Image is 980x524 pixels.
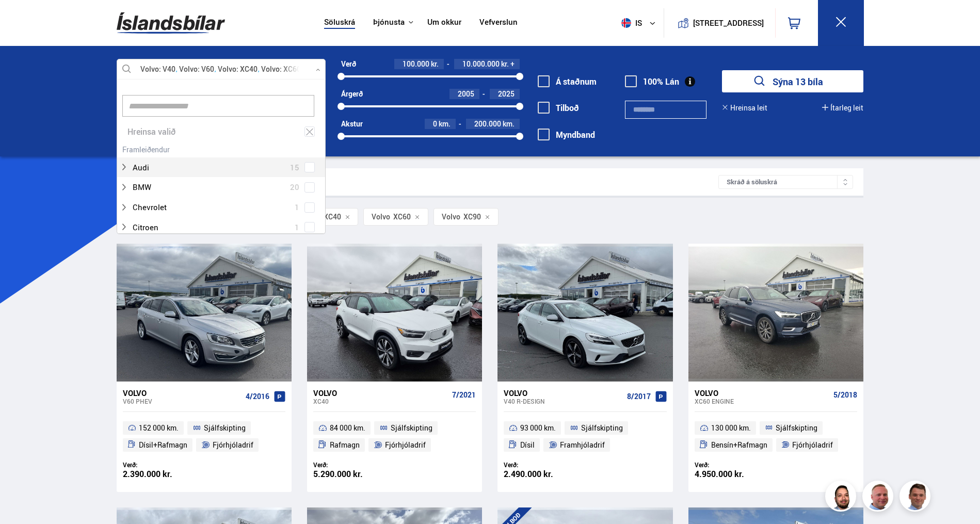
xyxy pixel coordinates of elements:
[462,59,500,69] span: 10.000.000
[474,119,501,129] span: 200.000
[625,77,679,86] label: 100% Lán
[295,200,299,215] span: 1
[458,89,474,99] span: 2005
[711,439,767,451] span: Bensín+Rafmagn
[452,391,476,399] span: 7/2021
[123,398,242,405] div: V60 PHEV
[827,482,858,513] img: nhp88E3Fdnt1Opn2.png
[776,422,817,434] span: Sjálfskipting
[290,160,299,175] span: 15
[695,398,829,405] div: XC60 ENGINE
[330,439,360,451] span: Rafmagn
[117,122,325,142] div: Hreinsa valið
[330,422,365,434] span: 84 000 km.
[117,6,225,40] img: G0Ugv5HjCgRt.svg
[313,388,448,398] div: Volvo
[822,104,863,112] button: Ítarleg leit
[341,120,363,128] div: Akstur
[669,8,769,38] a: [STREET_ADDRESS]
[123,470,204,479] div: 2.390.000 kr.
[307,382,482,492] a: Volvo XC40 7/2021 84 000 km. Sjálfskipting Rafmagn Fjórhjóladrif Verð: 5.290.000 kr.
[8,4,39,35] button: Opna LiveChat spjallviðmót
[504,398,622,405] div: V40 R-DESIGN
[139,439,187,451] span: Dísil+Rafmagn
[123,461,204,469] div: Verð:
[718,175,853,189] div: Skráð á söluskrá
[373,18,405,27] button: Þjónusta
[498,89,515,99] span: 2025
[439,120,451,128] span: km.
[538,130,595,139] label: Myndband
[501,60,509,68] span: kr.
[479,18,518,28] a: Vefverslun
[503,120,515,128] span: km.
[695,470,776,479] div: 4.950.000 kr.
[833,391,857,399] span: 5/2018
[504,470,585,479] div: 2.490.000 kr.
[722,70,863,92] button: Sýna 13 bíla
[627,392,651,401] span: 8/2017
[688,382,863,492] a: Volvo XC60 ENGINE 5/2018 130 000 km. Sjálfskipting Bensín+Rafmagn Fjórhjóladrif Verð: 4.950.000 kr.
[391,422,432,434] span: Sjálfskipting
[213,439,253,451] span: Fjórhjóladrif
[403,59,429,69] span: 100.000
[792,439,833,451] span: Fjórhjóladrif
[442,213,460,221] div: Volvo
[433,119,437,129] span: 0
[313,398,448,405] div: XC40
[722,104,767,112] button: Hreinsa leit
[341,90,363,98] div: Árgerð
[617,18,643,28] span: is
[341,60,356,68] div: Verð
[117,382,292,492] a: Volvo V60 PHEV 4/2016 152 000 km. Sjálfskipting Dísil+Rafmagn Fjórhjóladrif Verð: 2.390.000 kr.
[385,439,426,451] span: Fjórhjóladrif
[295,220,299,235] span: 1
[621,18,631,28] img: svg+xml;base64,PHN2ZyB4bWxucz0iaHR0cDovL3d3dy53My5vcmcvMjAwMC9zdmciIHdpZHRoPSI1MTIiIGhlaWdodD0iNT...
[123,388,242,398] div: Volvo
[520,422,556,434] span: 93 000 km.
[139,422,179,434] span: 152 000 km.
[290,180,299,195] span: 20
[581,422,623,434] span: Sjálfskipting
[324,18,355,28] a: Söluskrá
[711,422,751,434] span: 130 000 km.
[427,18,461,28] a: Um okkur
[246,392,269,401] span: 4/2016
[695,388,829,398] div: Volvo
[313,470,395,479] div: 5.290.000 kr.
[372,213,411,221] span: XC60
[504,388,622,398] div: Volvo
[510,60,515,68] span: +
[372,213,390,221] div: Volvo
[520,439,535,451] span: Dísil
[560,439,605,451] span: Framhjóladrif
[617,8,664,38] button: is
[864,482,895,513] img: siFngHWaQ9KaOqBr.png
[697,19,760,27] button: [STREET_ADDRESS]
[127,177,719,187] div: Leitarniðurstöður 13 bílar
[497,382,672,492] a: Volvo V40 R-DESIGN 8/2017 93 000 km. Sjálfskipting Dísil Framhjóladrif Verð: 2.490.000 kr.
[538,103,579,113] label: Tilboð
[431,60,439,68] span: kr.
[504,461,585,469] div: Verð:
[901,482,932,513] img: FbJEzSuNWCJXmdc-.webp
[442,213,481,221] span: XC90
[695,461,776,469] div: Verð:
[204,422,246,434] span: Sjálfskipting
[313,461,395,469] div: Verð:
[538,77,597,86] label: Á staðnum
